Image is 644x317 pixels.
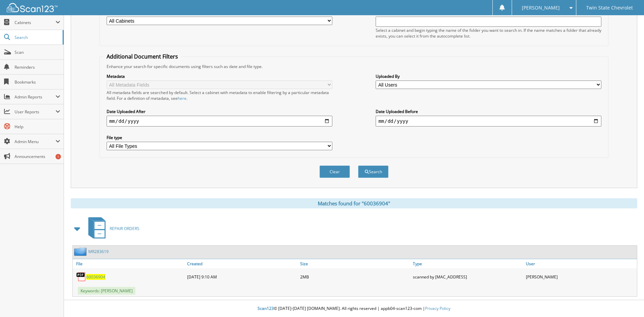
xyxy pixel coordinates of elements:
[524,259,637,268] a: User
[110,226,139,231] span: REPAIR ORDERS
[107,73,332,79] label: Metadata
[107,90,332,101] div: All metadata fields are searched by default. Select a cabinet with metadata to enable filtering b...
[522,6,560,10] span: [PERSON_NAME]
[15,139,55,144] span: Admin Menu
[15,154,60,159] span: Announcements
[15,109,55,115] span: User Reports
[71,198,637,208] div: Matches found for "60036904"
[411,270,524,284] div: scanned by [MAC_ADDRESS]
[376,73,601,79] label: Uploaded By
[73,259,185,268] a: File
[103,53,181,60] legend: Additional Document Filters
[258,305,274,311] span: Scan123
[76,272,86,282] img: PDF.png
[15,35,59,40] span: Search
[78,287,135,295] span: Keywords: [PERSON_NAME]
[376,109,601,114] label: Date Uploaded Before
[84,215,139,242] a: REPAIR ORDERS
[15,94,55,100] span: Admin Reports
[107,116,332,127] input: start
[86,274,105,280] a: 60036904
[15,79,60,85] span: Bookmarks
[185,259,298,268] a: Created
[524,270,637,284] div: [PERSON_NAME]
[358,165,388,178] button: Search
[64,300,644,317] div: © [DATE]-[DATE] [DOMAIN_NAME]. All rights reserved | appb04-scan123-com |
[103,64,605,69] div: Enhance your search for specific documents using filters such as date and file type.
[107,109,332,114] label: Date Uploaded After
[15,49,60,55] span: Scan
[55,154,61,159] div: 1
[298,270,411,284] div: 2MB
[107,135,332,140] label: File type
[425,305,450,311] a: Privacy Policy
[178,95,186,101] a: here
[15,124,60,130] span: Help
[376,27,601,39] div: Select a cabinet and begin typing the name of the folder you want to search in. If the name match...
[88,249,109,254] a: MR283619
[15,64,60,70] span: Reminders
[74,247,88,256] img: folder2.png
[15,20,55,25] span: Cabinets
[7,3,58,12] img: scan123-logo-white.svg
[319,165,350,178] button: Clear
[298,259,411,268] a: Size
[376,116,601,127] input: end
[185,270,298,284] div: [DATE] 9:10 AM
[586,6,633,10] span: Twin State Chevrolet
[411,259,524,268] a: Type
